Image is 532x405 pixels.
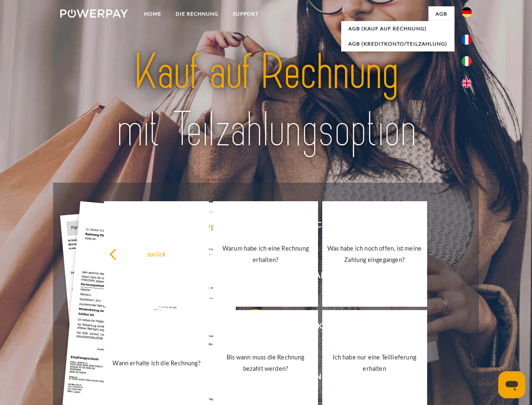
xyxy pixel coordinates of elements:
a: Was habe ich noch offen, ist meine Zahlung eingegangen? [322,201,427,307]
a: AGB (Kreditkonto/Teilzahlung) [341,36,454,51]
div: Bis wann muss die Rechnung bezahlt werden? [218,351,313,374]
img: de [462,7,472,17]
img: logo-powerpay-white.svg [60,9,128,18]
a: agb [428,6,454,22]
a: DIE RECHNUNG [168,6,226,22]
div: Ich habe nur eine Teillieferung erhalten [327,351,422,374]
a: SUPPORT [226,6,266,22]
div: zurück [109,248,204,259]
img: fr [462,35,472,45]
img: title-powerpay_de.svg [80,40,452,162]
iframe: Schaltfläche zum Öffnen des Messaging-Fensters [498,371,525,398]
img: en [462,78,472,88]
div: Wann erhalte ich die Rechnung? [109,357,204,368]
div: Was habe ich noch offen, ist meine Zahlung eingegangen? [327,243,422,265]
a: Home [137,6,168,22]
img: it [462,56,472,66]
a: AGB (Kauf auf Rechnung) [341,21,454,36]
div: Warum habe ich eine Rechnung erhalten? [218,243,313,265]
